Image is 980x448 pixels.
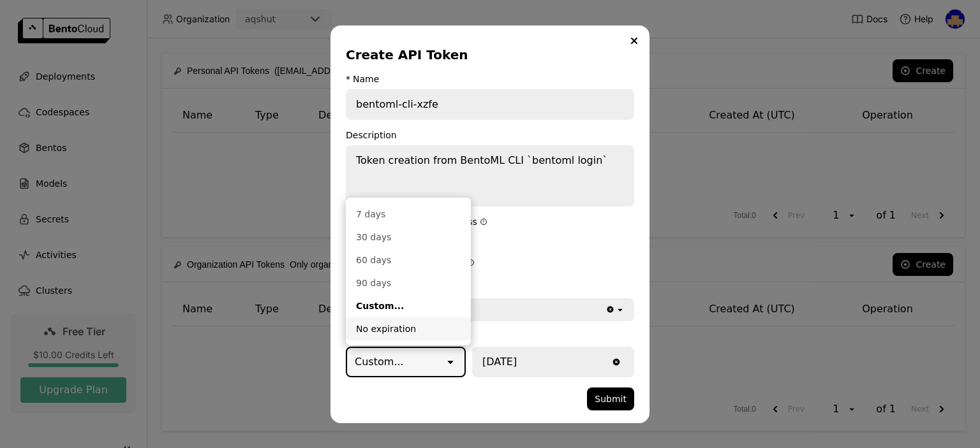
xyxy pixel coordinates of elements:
[444,356,457,368] svg: open
[627,33,642,48] button: Close
[356,231,461,243] div: 30 days
[615,305,625,315] svg: open
[353,74,379,84] div: Name
[473,348,609,376] input: Select a date.
[347,147,633,205] textarea: Token creation from BentoML CLI `bentoml login`
[356,208,461,220] div: 7 days
[356,254,461,266] div: 60 days
[356,322,461,335] div: No expiration
[346,46,629,64] div: Create API Token
[330,25,650,423] div: dialog
[346,331,634,342] div: Expired At
[356,277,461,289] div: 90 days
[346,217,634,227] div: Developer Operations Access
[605,305,615,314] svg: Clear value
[356,300,461,312] div: Custom...
[346,198,471,345] ul: Menu
[355,354,404,370] div: Custom...
[611,357,621,367] svg: Clear value
[346,130,634,140] div: Description
[587,387,634,410] button: Submit
[346,257,634,268] div: Protected Endpoint Access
